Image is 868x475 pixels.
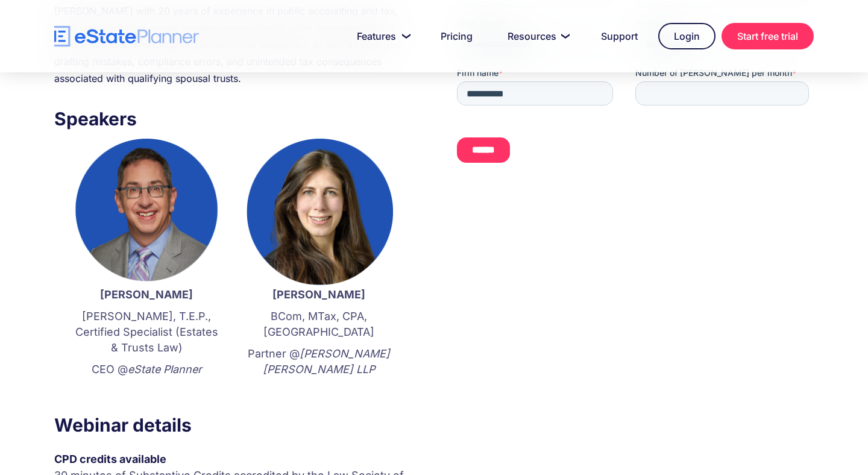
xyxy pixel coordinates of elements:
strong: [PERSON_NAME] [100,288,193,301]
strong: CPD credits available [54,453,166,465]
p: BCom, MTax, CPA, [GEOGRAPHIC_DATA] [245,309,393,340]
h3: Speakers [54,105,411,133]
span: Last Name [178,1,222,11]
strong: [PERSON_NAME] [272,288,365,301]
a: Features [342,24,420,48]
p: ‍ [72,383,221,399]
p: CEO @ [72,362,221,377]
a: Support [587,24,652,48]
a: Pricing [426,24,487,48]
a: home [54,26,199,47]
span: Number of [PERSON_NAME] per month [178,99,335,110]
em: eState Planner [128,363,202,376]
p: Partner @ [245,346,393,377]
a: Start free trial [722,23,814,49]
p: ‍ [245,383,393,399]
p: [PERSON_NAME], T.E.P., Certified Specialist (Estates & Trusts Law) [72,309,221,356]
span: Phone number [178,50,236,60]
a: Login [658,23,715,49]
em: [PERSON_NAME] [PERSON_NAME] LLP [263,347,390,376]
a: Resources [493,24,580,48]
h3: Webinar details [54,411,411,439]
